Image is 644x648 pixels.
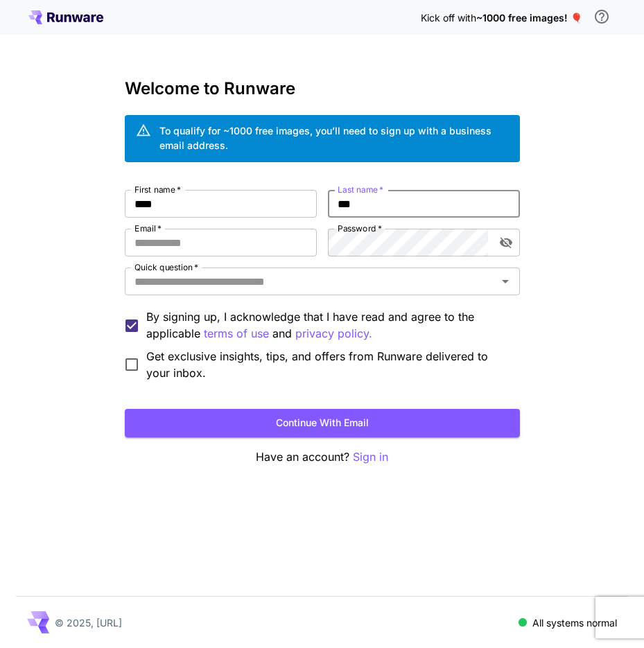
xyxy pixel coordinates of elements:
button: In order to qualify for free credit, you need to sign up with a business email address and click ... [588,3,616,30]
label: First name [134,184,181,195]
span: ~1000 free images! 🎈 [476,12,582,24]
p: All systems normal [532,615,617,630]
h3: Welcome to Runware [125,79,520,98]
div: To qualify for ~1000 free images, you’ll need to sign up with a business email address. [159,123,509,152]
p: terms of use [204,325,269,342]
span: Kick off with [421,12,476,24]
span: Get exclusive insights, tips, and offers from Runware delivered to your inbox. [146,348,509,381]
button: toggle password visibility [494,230,519,255]
button: Continue with email [125,409,520,437]
p: © 2025, [URL] [55,615,122,630]
label: Quick question [134,261,198,273]
p: By signing up, I acknowledge that I have read and agree to the applicable and [146,308,509,342]
button: Sign in [353,448,388,466]
button: By signing up, I acknowledge that I have read and agree to the applicable and privacy policy. [204,325,269,342]
button: By signing up, I acknowledge that I have read and agree to the applicable terms of use and [295,325,372,342]
button: Open [496,272,515,291]
label: Last name [338,184,383,195]
p: privacy policy. [295,325,372,342]
p: Have an account? [125,448,520,466]
label: Password [338,222,382,234]
label: Email [134,222,162,234]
